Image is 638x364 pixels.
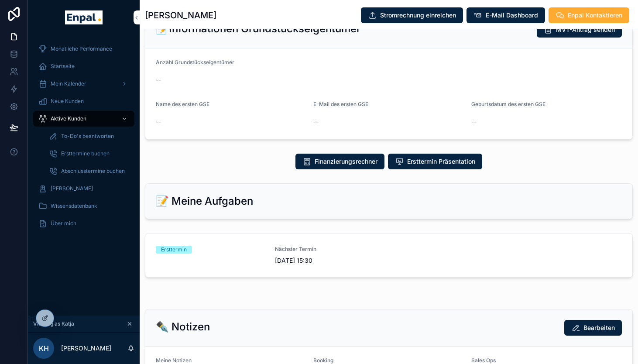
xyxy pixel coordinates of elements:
[471,101,545,107] span: Geburtsdatum des ersten GSE
[380,11,456,20] span: Stromrechnung einreichen
[51,203,97,209] span: Wissensdatenbank
[275,256,384,265] span: [DATE] 15:30
[44,146,134,161] a: Ersttermine buchen
[388,154,482,169] button: Ersttermin Präsentation
[33,93,134,109] a: Neue Kunden
[156,101,209,107] span: Name des ersten GSE
[313,117,319,126] span: --
[51,45,112,52] span: Monatliche Performance
[44,163,134,179] a: Abschlusstermine buchen
[156,59,234,65] span: Anzahl Grundstückseigentümer
[568,11,622,20] span: Enpal Kontaktieren
[313,101,368,107] span: E-Mail des ersten GSE
[61,133,114,140] span: To-Do's beantworten
[51,98,84,105] span: Neue Kunden
[156,320,210,334] h2: ✒️ Notizen
[33,216,134,231] a: Über mich
[471,117,477,126] span: --
[156,117,161,126] span: --
[466,7,545,23] button: E-Mail Dashboard
[471,357,496,364] span: Sales Ops
[361,7,463,23] button: Stromrechnung einreichen
[161,246,187,254] div: Ersttermin
[39,343,49,354] span: KH
[33,76,134,92] a: Mein Kalender
[33,111,134,127] a: Aktive Kunden
[556,25,615,34] span: MVT-Antrag senden
[145,9,216,21] h1: [PERSON_NAME]
[537,22,622,38] button: MVT-Antrag senden
[33,198,134,214] a: Wissensdatenbank
[61,150,110,157] span: Ersttermine buchen
[486,11,538,20] span: E-Mail Dashboard
[51,63,75,70] span: Startseite
[145,234,632,277] a: ErstterminNächster Termin[DATE] 15:30
[28,35,140,243] div: scrollable content
[65,10,102,24] img: App logo
[44,128,134,144] a: To-Do's beantworten
[564,320,622,336] button: Bearbeiten
[295,154,384,169] button: Finanzierungsrechner
[33,181,134,196] a: [PERSON_NAME]
[407,157,475,166] span: Ersttermin Präsentation
[156,76,161,84] span: --
[51,115,86,122] span: Aktive Kunden
[315,157,377,166] span: Finanzierungsrechner
[275,246,384,253] span: Nächster Termin
[51,220,76,227] span: Über mich
[156,357,192,364] span: Meine Notizen
[33,41,134,57] a: Monatliche Performance
[33,58,134,74] a: Startseite
[61,344,111,353] p: [PERSON_NAME]
[156,194,253,208] h2: 📝 Meine Aufgaben
[313,357,333,364] span: Booking
[549,7,629,23] button: Enpal Kontaktieren
[61,168,125,175] span: Abschlusstermine buchen
[51,80,86,87] span: Mein Kalender
[51,185,93,192] span: [PERSON_NAME]
[583,323,615,332] span: Bearbeiten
